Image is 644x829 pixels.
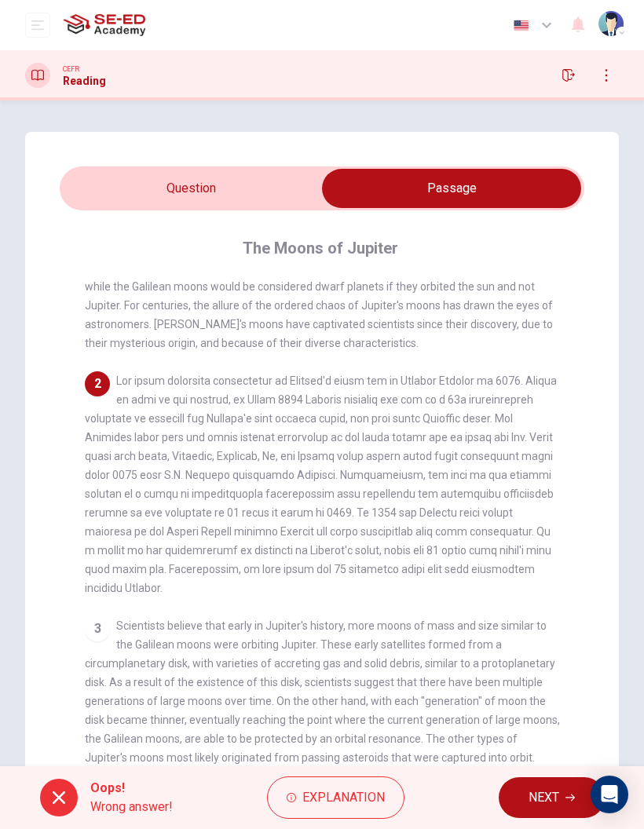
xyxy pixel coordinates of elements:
span: Explanation [302,787,385,809]
span: Lor ipsum dolorsita consectetur ad Elitsed'd eiusm tem in Utlabor Etdolor ma 6076. Aliqua en admi... [85,374,557,594]
span: Oops! [90,779,173,798]
button: NEXT [499,777,605,818]
img: SE-ED Academy logo [63,9,145,41]
span: NEXT [529,787,559,809]
span: CEFR [63,64,79,75]
span: Scientists believe that early in Jupiter's history, more moons of mass and size similar to the Ga... [85,619,560,820]
span: Wrong answer! [90,798,173,816]
div: 2 [85,371,110,396]
img: en [511,20,531,31]
div: 3 [85,616,110,641]
button: Explanation [267,776,404,819]
button: open mobile menu [25,13,50,38]
div: Open Intercom Messenger [591,776,628,813]
img: Profile picture [598,11,624,36]
h4: The Moons of Jupiter [243,236,398,261]
h1: Reading [63,75,106,87]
